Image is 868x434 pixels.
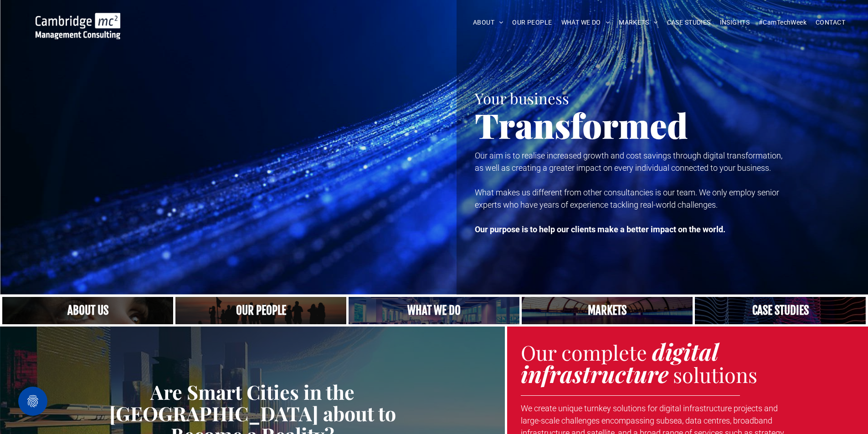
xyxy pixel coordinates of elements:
a: ABOUT [468,15,508,30]
a: Telecoms | Decades of Experience Across Multiple Industries & Regions [522,297,693,324]
a: OUR PEOPLE [508,15,556,30]
span: Transformed [475,102,688,148]
strong: infrastructure [521,358,668,389]
strong: Our purpose is to help our clients make a better impact on the world. [475,225,725,234]
a: MARKETS [614,15,662,30]
a: INSIGHTS [715,15,754,30]
a: CONTACT [811,15,850,30]
a: #CamTechWeek [754,15,811,30]
a: Case Studies | Cambridge Management Consulting > Case Studies [695,297,866,324]
a: A crowd in silhouette at sunset, on a rise or lookout point [175,297,346,324]
img: Cambridge MC Logo, digital transformation [36,13,120,39]
span: solutions [673,361,757,388]
span: Our aim is to realise increased growth and cost savings through digital transformation, as well a... [475,151,782,173]
a: A yoga teacher lifting his whole body off the ground in the peacock pose [349,297,519,324]
a: CASE STUDIES [663,15,715,30]
a: Your Business Transformed | Cambridge Management Consulting [36,14,120,24]
span: What makes us different from other consultancies is our team. We only employ senior experts who h... [475,188,779,209]
span: Your business [475,88,569,108]
a: Close up of woman's face, centered on her eyes [2,297,173,324]
span: Our complete [521,338,647,366]
strong: digital [652,336,719,367]
a: WHAT WE DO [557,15,615,30]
